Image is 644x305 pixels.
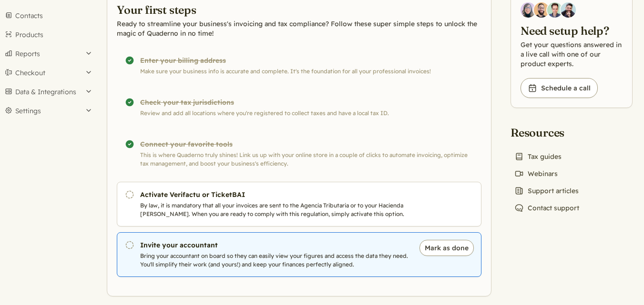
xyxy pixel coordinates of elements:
h2: Need setup help? [521,23,623,38]
a: Support articles [511,184,583,197]
img: Javier Rubio, DevRel at Quaderno [561,2,576,18]
h3: Invite your accountant [140,240,409,250]
img: Ivo Oltmans, Business Developer at Quaderno [547,2,562,18]
a: Activate Verifactu or TicketBAI By law, it is mandatory that all your invoices are sent to the Ag... [117,182,481,226]
p: Ready to streamline your business's invoicing and tax compliance? Follow these super simple steps... [117,19,481,38]
h2: Your first steps [117,2,481,17]
a: Contact support [511,201,583,215]
h2: Resources [511,125,583,140]
a: Webinars [511,167,562,180]
p: Get your questions answered in a live call with one of our product experts. [521,40,623,69]
a: Schedule a call [521,78,598,98]
p: Bring your accountant on board so they can easily view your figures and access the data they need... [140,252,409,269]
img: Diana Carrasco, Account Executive at Quaderno [521,2,536,18]
img: Jairo Fumero, Account Executive at Quaderno [534,2,549,18]
a: Invite your accountant Bring your accountant on board so they can easily view your figures and ac... [117,232,481,277]
a: Tax guides [511,150,565,163]
h3: Activate Verifactu or TicketBAI [140,190,409,199]
p: By law, it is mandatory that all your invoices are sent to the Agencia Tributaria or to your Haci... [140,201,409,218]
button: Mark as done [419,240,474,256]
